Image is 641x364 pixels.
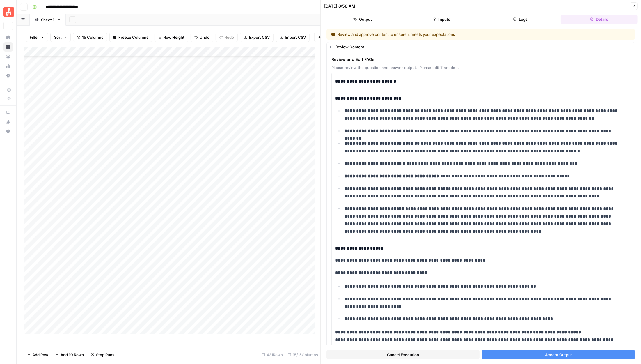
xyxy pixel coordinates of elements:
button: Add Row [24,350,52,359]
button: Import CSV [276,33,310,42]
span: 15 Columns [82,34,103,40]
img: Angi Logo [3,7,14,17]
button: What's new? [3,117,13,127]
button: Cancel Execution [327,350,480,359]
span: Add 10 Rows [61,352,84,358]
button: Redo [216,33,238,42]
button: Undo [191,33,213,42]
div: [DATE] 8:58 AM [324,3,356,9]
span: Row Height [164,34,184,40]
a: Sheet 1 [30,14,66,26]
a: Settings [3,71,13,80]
div: What's new? [4,118,13,126]
span: Sort [54,34,62,40]
a: AirOps Academy [3,108,13,117]
button: Inputs [403,15,480,24]
button: Logs [482,15,559,24]
div: 15/15 Columns [285,350,321,359]
a: Home [3,33,13,42]
span: Add Row [32,352,48,358]
button: Sort [50,33,71,42]
button: Filter [26,33,48,42]
button: Export CSV [240,33,274,42]
span: Undo [200,34,209,40]
div: 431 Rows [259,350,285,359]
button: Output [324,15,401,24]
button: 15 Columns [73,33,107,42]
button: Accept Output [482,350,635,359]
span: Review and Edit FAQs [332,56,631,62]
span: Redo [225,34,234,40]
span: Please review the question and answer output. Please edit if needed. [332,65,631,70]
button: Help + Support [3,127,13,136]
span: Import CSV [285,34,306,40]
a: Your Data [3,52,13,61]
span: Freeze Columns [118,34,148,40]
div: Sheet 1 [41,17,54,23]
button: Workspace: Angi [3,5,13,19]
button: Stop Runs [87,350,118,359]
button: Row Height [155,33,188,42]
div: Review and approve content to ensure it meets your expectations [331,31,543,37]
button: Add 10 Rows [52,350,87,359]
button: Freeze Columns [109,33,152,42]
span: Export CSV [249,34,270,40]
span: Accept Output [545,352,572,358]
button: Details [561,15,638,24]
button: Review Content [327,42,635,52]
div: Review Content [336,44,632,50]
span: Filter [30,34,39,40]
a: Browse [3,42,13,52]
span: Stop Runs [96,352,114,358]
a: Usage [3,61,13,71]
span: Cancel Execution [387,352,419,358]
